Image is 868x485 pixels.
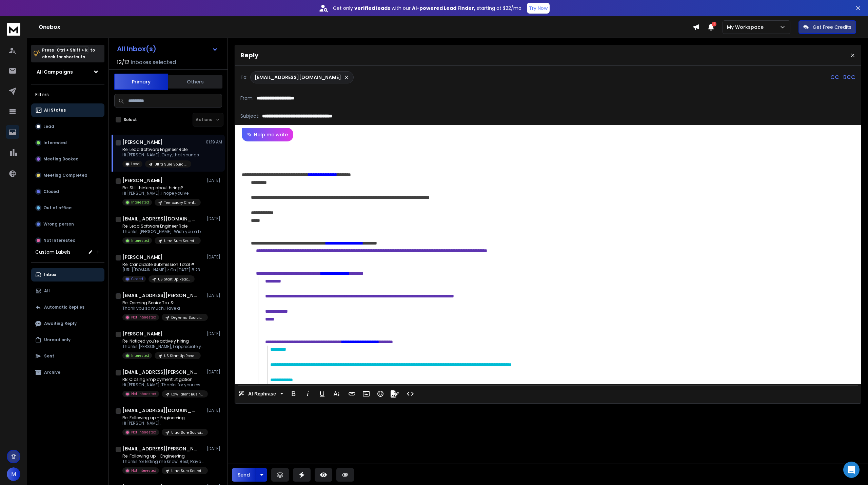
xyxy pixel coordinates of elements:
button: Not Interested [31,234,104,247]
button: Interested [31,136,104,150]
p: [DATE] [207,254,222,260]
p: Temporary Client Cold Email Outreach [164,200,197,205]
button: Others [168,74,222,89]
p: Out of office [43,205,72,211]
label: Select [124,117,137,122]
p: Subject: [240,113,259,119]
p: Reply [240,51,258,60]
p: BCC [843,73,855,81]
p: Hi [PERSON_NAME], Okay, that sounds [122,152,199,158]
button: Insert Image (Ctrl+P) [360,387,373,401]
p: Get Free Credits [813,24,851,31]
button: Emoticons [374,387,387,401]
h3: Inboxes selected [131,58,176,66]
button: M [7,467,20,481]
button: Get Free Credits [798,20,856,34]
p: [DATE] [207,178,222,183]
button: Closed [31,185,104,198]
button: Send [232,468,256,482]
strong: verified leads [354,5,390,12]
h1: [EMAIL_ADDRESS][PERSON_NAME][DOMAIN_NAME] [122,445,197,452]
p: Hi [PERSON_NAME], [122,421,204,426]
button: More Text [330,387,343,401]
button: Sent [31,349,104,363]
p: Deykema Sourcing Lawyers [171,315,204,320]
span: 1 [712,22,716,26]
button: Awaiting Reply [31,317,104,330]
p: Interested [131,200,149,205]
p: Re: Still thinking about hiring? [122,185,201,191]
button: Italic (Ctrl+I) [301,387,314,401]
button: All Status [31,103,104,117]
p: Try Now [529,5,548,12]
p: Hi [PERSON_NAME], Thanks for your response! [122,382,204,388]
p: Re: Noticed you're actively hiring [122,338,204,344]
span: AI Rephrase [247,391,277,397]
h1: [EMAIL_ADDRESS][PERSON_NAME][PERSON_NAME][DOMAIN_NAME] [122,369,197,375]
p: [DATE] [207,446,222,451]
span: Ctrl + Shift + k [56,46,88,54]
p: [DATE] [207,369,222,375]
h1: [PERSON_NAME] [122,139,163,145]
p: Interested [131,238,149,243]
p: My Workspace [727,24,766,31]
p: [EMAIL_ADDRESS][DOMAIN_NAME] [255,74,341,81]
p: 01:19 AM [206,139,222,145]
p: From: [240,95,254,101]
p: [DATE] [207,216,222,221]
h1: All Campaigns [37,69,73,75]
p: Wrong person [43,221,74,227]
button: Signature [388,387,401,401]
button: Code View [404,387,417,401]
button: Try Now [527,3,550,14]
button: Unread only [31,333,104,347]
h3: Custom Labels [35,249,71,255]
p: Press to check for shortcuts. [42,47,95,60]
button: Bold (Ctrl+B) [287,387,300,401]
p: Re: Following up – Engineering [122,453,204,459]
button: All [31,284,104,298]
h1: [EMAIL_ADDRESS][PERSON_NAME][DOMAIN_NAME] [122,292,197,299]
p: Hi [PERSON_NAME], I hope you’ve [122,191,201,196]
p: All [44,288,50,294]
button: Out of office [31,201,104,215]
h1: [PERSON_NAME] [122,330,163,337]
button: Automatic Replies [31,300,104,314]
button: Help me write [242,128,293,141]
button: Inbox [31,268,104,282]
p: Awaiting Reply [44,321,77,326]
p: Ultra Sure Sourcing [155,162,187,167]
p: [DATE] [207,408,222,413]
p: CC [830,73,839,81]
p: [URL][DOMAIN_NAME] > On [DATE] 8:23 [122,267,200,273]
strong: AI-powered Lead Finder, [412,5,475,12]
p: [DATE] [207,293,222,298]
p: Get only with our starting at $22/mo [333,5,521,12]
p: US Start Up Reachout - Active Jobs [164,353,197,358]
p: Re: Opening Senior Tax & [122,300,204,306]
button: All Campaigns [31,65,104,79]
h3: Filters [31,90,104,99]
h1: [PERSON_NAME] [122,254,163,260]
p: Not Interested [131,430,156,435]
p: Interested [131,353,149,358]
p: Unread only [44,337,71,343]
h1: [PERSON_NAME] [122,177,163,184]
p: Not Interested [131,315,156,320]
p: Ultra Sure Sourcing [171,430,204,435]
img: logo [7,23,20,36]
p: RE: Closing Employment Litigation [122,377,204,382]
button: AI Rephrase [237,387,284,401]
p: [DATE] [207,331,222,336]
p: Re: Lead Software Engineer Role [122,224,204,229]
p: All Status [44,108,66,113]
h1: [EMAIL_ADDRESS][DOMAIN_NAME] [122,215,197,222]
button: Lead [31,120,104,133]
p: Ultra Sure Sourcing [171,468,204,473]
p: Thanks for letting me know. Best, Rayan On [122,459,204,464]
button: Archive [31,366,104,379]
p: Interested [43,140,67,145]
p: Lead [131,161,140,167]
p: Closed [43,189,59,194]
p: Not Interested [131,391,156,396]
